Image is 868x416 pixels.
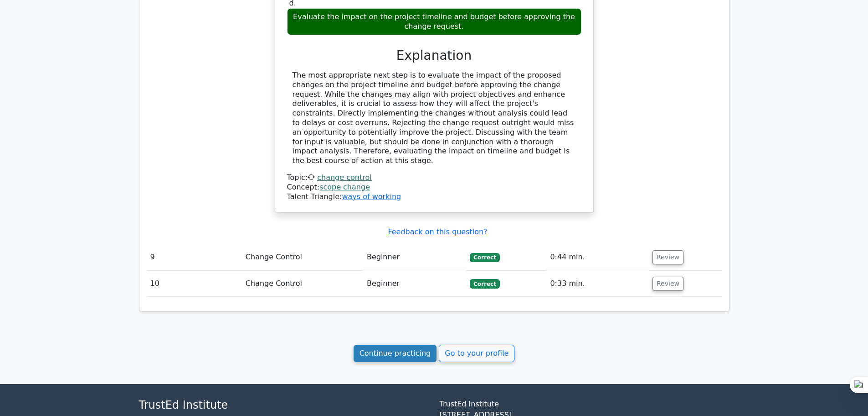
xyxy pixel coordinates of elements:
[439,345,514,362] a: Go to your profile
[147,244,242,270] td: 9
[363,271,466,297] td: Beginner
[287,8,581,36] div: Evaluate the impact on the project timeline and budget before approving the change request.
[470,253,499,262] span: Correct
[652,277,683,291] button: Review
[242,244,363,270] td: Change Control
[317,173,371,182] a: change control
[147,271,242,297] td: 10
[293,71,576,166] div: The most appropriate next step is to evaluate the impact of the proposed changes on the project t...
[293,48,576,63] h3: Explanation
[354,345,437,362] a: Continue practicing
[287,173,581,201] div: Talent Triangle:
[139,399,429,412] h4: TrustEd Institute
[546,271,649,297] td: 0:33 min.
[388,227,487,236] a: Feedback on this question?
[342,192,401,201] a: ways of working
[363,244,466,270] td: Beginner
[652,250,683,264] button: Review
[546,244,649,270] td: 0:44 min.
[287,183,581,192] div: Concept:
[287,173,581,183] div: Topic:
[319,183,370,191] a: scope change
[470,279,499,288] span: Correct
[242,271,363,297] td: Change Control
